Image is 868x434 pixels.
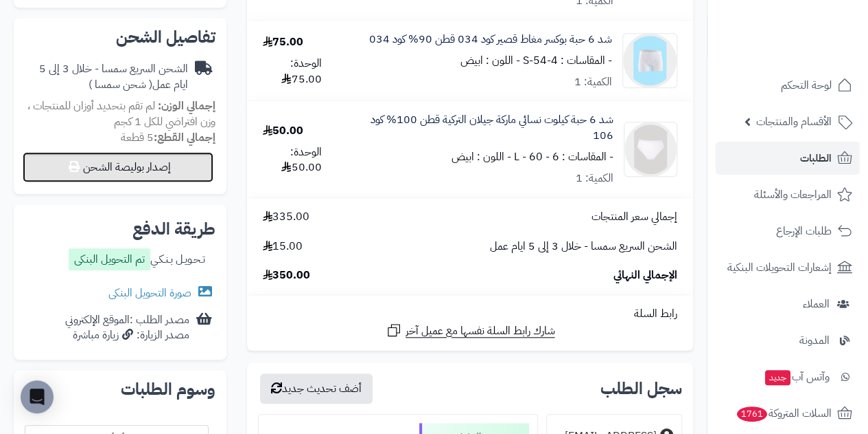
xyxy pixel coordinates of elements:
[574,74,612,90] div: الكمية: 1
[263,123,303,139] div: 50.00
[132,221,215,237] h2: طريقة الدفع
[108,285,215,301] a: صورة التحويل البنكى
[263,34,303,50] div: 75.00
[89,76,152,93] span: ( شحن سمسا )
[776,221,832,241] span: طلبات الإرجاع
[158,98,215,114] strong: إجمالي الوزن:
[260,373,373,404] button: أضف تحديث جديد
[69,248,150,270] label: تم التحويل البنكى
[775,37,855,66] img: logo-2.png
[737,406,767,422] span: 1761
[716,287,860,321] a: العملاء
[25,29,215,45] h2: تفاصيل الشحن
[514,149,613,165] small: - المقاسات : L - 60 - 6
[716,324,860,357] a: المدونة
[121,129,215,146] small: 5 قطعة
[716,215,860,248] a: طلبات الإرجاع
[736,404,832,423] span: السلات المتروكة
[727,258,832,277] span: إشعارات التحويلات البنكية
[716,360,860,393] a: وآتس آبجديد
[781,76,832,95] span: لوحة التحكم
[490,239,677,254] span: الشحن السريع سمسا - خلال 3 إلى 5 ايام عمل
[263,209,309,225] span: 335.00
[600,380,682,397] h3: سجل الطلب
[154,129,215,146] strong: إجمالي القطع:
[386,322,555,339] a: شارك رابط السلة نفسها مع عميل آخر
[716,397,860,430] a: السلات المتروكة1761
[613,268,677,283] span: الإجمالي النهائي
[764,367,830,387] span: وآتس آب
[21,380,54,413] div: Open Intercom Messenger
[27,98,215,130] span: لم تقم بتحديد أوزان للمنتجات ، وزن افتراضي للكل 1 كجم
[65,312,189,344] div: مصدر الطلب :الموقع الإلكتروني
[523,52,612,69] small: - المقاسات : S-54-4
[623,33,677,88] img: 1755163341-034-1%20(1)-90x90.png
[451,149,511,165] small: - اللون : ابيض
[369,32,612,47] a: شد 6 حبة بوكسر مغاط قصير كود 034 قطن 90% كود 034
[754,185,832,204] span: المراجعات والأسئلة
[65,327,189,343] div: مصدر الزيارة: زيارة مباشرة
[716,178,860,211] a: المراجعات والأسئلة
[69,248,205,274] div: تـحـويـل بـنـكـي
[591,209,677,225] span: إجمالي سعر المنتجات
[716,142,860,175] a: الطلبات
[765,370,790,385] span: جديد
[756,112,832,131] span: الأقسام والمنتجات
[576,171,613,186] div: الكمية: 1
[263,144,321,176] div: الوحدة: 50.00
[353,112,613,144] a: شد 6 حبة كيلوت نسائي ماركة جيلان التركية قطن 100% كود 106
[263,268,310,283] span: 350.00
[263,239,303,254] span: 15.00
[803,294,830,314] span: العملاء
[23,152,213,182] button: إصدار بوليصة الشحن
[716,251,860,284] a: إشعارات التحويلات البنكية
[406,323,555,339] span: شارك رابط السلة نفسها مع عميل آخر
[25,381,215,398] h2: وسوم الطلبات
[460,52,520,69] small: - اللون : ابيض
[799,331,830,350] span: المدونة
[253,306,688,322] div: رابط السلة
[800,149,832,168] span: الطلبات
[263,56,321,87] div: الوحدة: 75.00
[624,122,677,177] img: 1755165201-106-1%20(1)-90x90.png
[25,61,188,93] div: الشحن السريع سمسا - خلال 3 إلى 5 ايام عمل
[716,69,860,102] a: لوحة التحكم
